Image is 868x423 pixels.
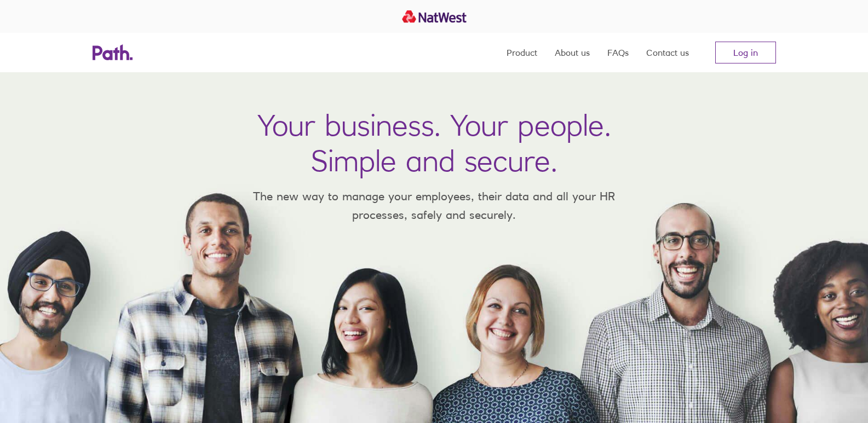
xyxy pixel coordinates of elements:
a: FAQs [607,33,629,72]
a: Contact us [646,33,689,72]
a: Log in [715,42,776,63]
p: The new way to manage your employees, their data and all your HR processes, safely and securely. [237,187,631,224]
a: Product [507,33,537,72]
h1: Your business. Your people. Simple and secure. [257,107,611,178]
a: About us [555,33,590,72]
